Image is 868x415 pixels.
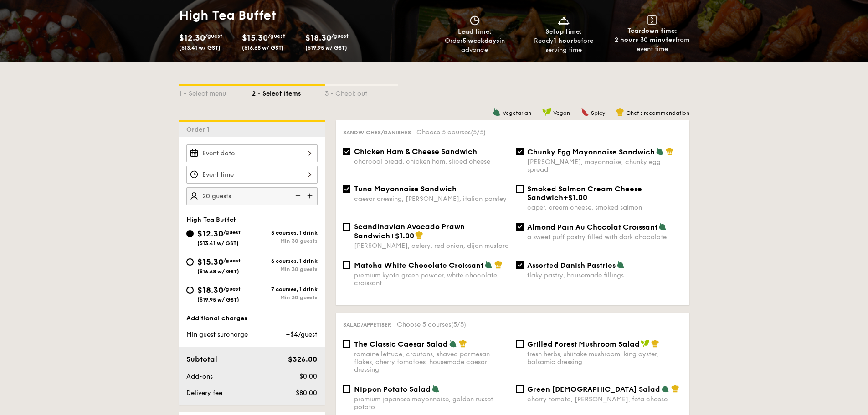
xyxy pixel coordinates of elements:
input: Assorted Danish Pastriesflaky pastry, housemade fillings [516,261,524,269]
span: Scandinavian Avocado Prawn Sandwich [354,222,465,240]
span: Green [DEMOGRAPHIC_DATA] Salad [527,385,660,394]
img: icon-reduce.1d2dbef1.svg [290,187,304,205]
div: caesar dressing, [PERSON_NAME], italian parsley [354,195,509,203]
img: icon-chef-hat.a58ddaea.svg [459,339,467,348]
div: caper, cream cheese, smoked salmon [527,204,682,211]
span: /guest [223,229,241,236]
span: Add-ons [186,373,213,380]
img: icon-add.58712e84.svg [304,187,318,205]
span: High Tea Buffet [186,216,236,224]
div: Additional charges [186,314,318,323]
span: +$1.00 [563,193,587,202]
div: fresh herbs, shiitake mushroom, king oyster, balsamic dressing [527,350,682,366]
strong: 1 hour [554,37,573,45]
img: icon-chef-hat.a58ddaea.svg [671,384,679,393]
strong: 5 weekdays [462,37,499,45]
span: Assorted Danish Pastries [527,261,616,270]
span: Tuna Mayonnaise Sandwich [354,184,457,193]
div: flaky pastry, housemade fillings [527,272,682,279]
div: Min 30 guests [252,238,318,244]
span: $18.30 [305,33,331,43]
div: 6 courses, 1 drink [252,258,318,264]
input: Tuna Mayonnaise Sandwichcaesar dressing, [PERSON_NAME], italian parsley [343,185,350,193]
span: Order 1 [186,126,213,133]
span: Salad/Appetiser [343,322,391,328]
input: $12.30/guest($13.41 w/ GST)5 courses, 1 drinkMin 30 guests [186,230,194,237]
span: Min guest surcharge [186,331,248,338]
img: icon-vegetarian.fe4039eb.svg [484,261,493,269]
span: Almond Pain Au Chocolat Croissant [527,223,657,231]
img: icon-chef-hat.a58ddaea.svg [651,339,659,348]
span: Subtotal [186,355,217,364]
div: Ready before serving time [523,36,604,55]
strong: 2 hours 30 minutes [615,36,675,44]
img: icon-vegan.f8ff3823.svg [641,339,650,348]
span: Chicken Ham & Cheese Sandwich [354,147,477,156]
span: Smoked Salmon Cream Cheese Sandwich [527,184,642,202]
span: Matcha White Chocolate Croissant [354,261,483,270]
img: icon-vegetarian.fe4039eb.svg [493,108,501,116]
span: ($13.41 w/ GST) [179,45,221,51]
span: (5/5) [471,128,486,136]
div: cherry tomato, [PERSON_NAME], feta cheese [527,395,682,403]
span: /guest [268,33,285,39]
img: icon-vegan.f8ff3823.svg [542,108,551,116]
div: [PERSON_NAME], celery, red onion, dijon mustard [354,242,509,250]
div: 3 - Check out [325,86,398,98]
span: $80.00 [296,389,317,397]
input: Scandinavian Avocado Prawn Sandwich+$1.00[PERSON_NAME], celery, red onion, dijon mustard [343,223,350,231]
img: icon-chef-hat.a58ddaea.svg [666,147,674,155]
div: Min 30 guests [252,266,318,272]
span: +$4/guest [286,331,317,338]
span: Choose 5 courses [397,321,466,328]
input: The Classic Caesar Saladromaine lettuce, croutons, shaved parmesan flakes, cherry tomatoes, house... [343,340,350,348]
input: Nippon Potato Saladpremium japanese mayonnaise, golden russet potato [343,385,350,393]
input: Green [DEMOGRAPHIC_DATA] Saladcherry tomato, [PERSON_NAME], feta cheese [516,385,524,393]
span: ($16.68 w/ GST) [197,268,239,275]
span: Grilled Forest Mushroom Salad [527,340,640,348]
img: icon-chef-hat.a58ddaea.svg [616,108,624,116]
img: icon-spicy.37a8142b.svg [581,108,589,116]
span: $326.00 [288,355,317,364]
span: $12.30 [179,33,205,43]
input: Grilled Forest Mushroom Saladfresh herbs, shiitake mushroom, king oyster, balsamic dressing [516,340,524,348]
input: Event date [186,144,318,162]
span: $18.30 [197,285,223,295]
div: 7 courses, 1 drink [252,286,318,292]
div: premium japanese mayonnaise, golden russet potato [354,395,509,411]
div: from event time [611,36,693,54]
img: icon-vegetarian.fe4039eb.svg [449,339,457,348]
div: [PERSON_NAME], mayonnaise, chunky egg spread [527,158,682,174]
span: Sandwiches/Danishes [343,129,411,136]
span: Setup time: [545,28,582,36]
span: ($19.95 w/ GST) [305,45,347,51]
div: Min 30 guests [252,294,318,301]
input: Matcha White Chocolate Croissantpremium kyoto green powder, white chocolate, croissant [343,261,350,269]
span: Lead time: [458,28,492,36]
span: Vegetarian [503,110,531,116]
span: ($19.95 w/ GST) [197,297,239,303]
div: a sweet puff pastry filled with dark chocolate [527,233,682,241]
span: Spicy [591,110,605,116]
img: icon-dish.430c3a2e.svg [557,15,570,26]
span: ($16.68 w/ GST) [242,45,284,51]
img: icon-vegetarian.fe4039eb.svg [656,147,664,155]
span: /guest [205,33,222,39]
h1: High Tea Buffet [179,7,431,24]
img: icon-vegetarian.fe4039eb.svg [658,222,667,231]
span: Delivery fee [186,389,222,397]
span: /guest [331,33,349,39]
div: charcoal bread, chicken ham, sliced cheese [354,158,509,165]
img: icon-chef-hat.a58ddaea.svg [494,261,503,269]
span: Nippon Potato Salad [354,385,431,394]
input: $15.30/guest($16.68 w/ GST)6 courses, 1 drinkMin 30 guests [186,258,194,266]
span: $0.00 [299,373,317,380]
input: Smoked Salmon Cream Cheese Sandwich+$1.00caper, cream cheese, smoked salmon [516,185,524,193]
img: icon-vegetarian.fe4039eb.svg [616,261,625,269]
span: +$1.00 [390,231,414,240]
span: $12.30 [197,229,223,239]
div: 1 - Select menu [179,86,252,98]
div: Order in advance [434,36,516,55]
span: /guest [223,257,241,264]
input: Almond Pain Au Chocolat Croissanta sweet puff pastry filled with dark chocolate [516,223,524,231]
